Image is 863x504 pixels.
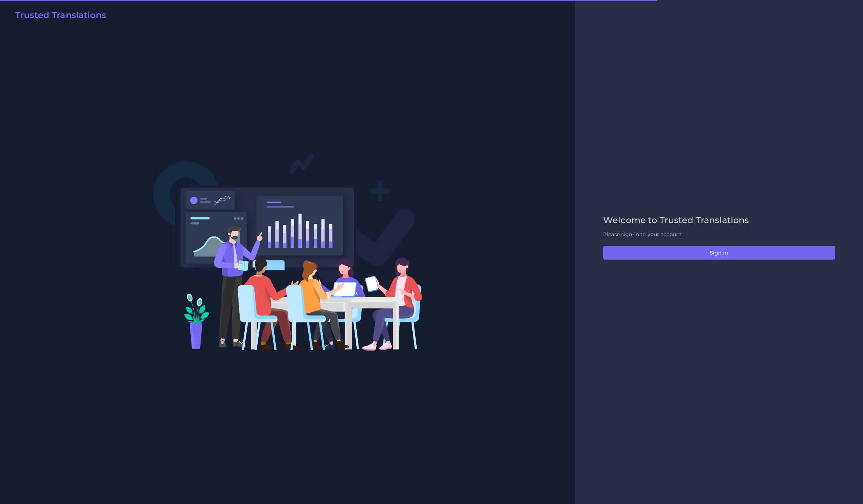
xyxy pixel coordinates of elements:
[603,215,835,226] h2: Welcome to Trusted Translations
[10,10,106,23] a: Trusted Translations
[603,231,835,238] p: Please sign-in to your account
[153,153,423,351] img: Login V2
[15,10,106,21] h2: Trusted Translations
[603,246,835,260] button: Sign in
